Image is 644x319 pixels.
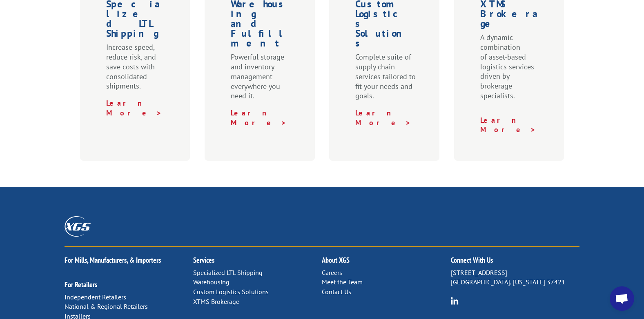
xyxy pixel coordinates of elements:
p: Complete suite of supply chain services tailored to fit your needs and goals. [355,52,417,108]
a: Learn More > [480,115,536,135]
a: Independent Retailers [65,293,126,301]
a: XTMS Brokerage [193,297,239,306]
a: Warehousing [193,278,230,286]
a: Specialized LTL Shipping [193,268,263,277]
p: Increase speed, reduce risk, and save costs with consolidated shipments. [106,42,167,98]
a: For Retailers [65,280,97,289]
a: Meet the Team [322,278,363,286]
a: Learn More > [355,108,411,127]
p: [STREET_ADDRESS] [GEOGRAPHIC_DATA], [US_STATE] 37421 [451,268,579,288]
h2: Connect With Us [451,257,579,268]
img: XGS_Logos_ALL_2024_All_White [65,216,91,236]
div: Open chat [610,286,634,311]
a: National & Regional Retailers [65,302,148,310]
p: Powerful storage and inventory management everywhere you need it. [231,52,292,108]
a: For Mills, Manufacturers, & Importers [65,255,161,265]
a: About XGS [322,255,350,265]
p: A dynamic combination of asset-based logistics services driven by brokerage specialists. [480,33,541,108]
a: Careers [322,268,342,277]
a: Learn More > [231,108,287,127]
img: group-6 [451,297,459,305]
a: Contact Us [322,288,351,296]
a: Custom Logistics Solutions [193,288,269,296]
a: Learn More > [106,98,162,117]
a: Services [193,255,214,265]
